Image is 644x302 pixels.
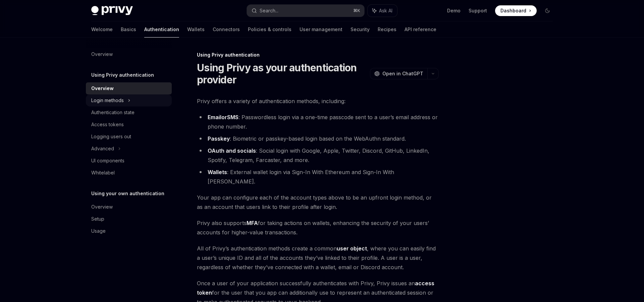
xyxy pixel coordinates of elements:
[247,220,258,227] a: MFA
[91,169,115,177] div: Whitelabel
[208,147,256,154] a: OAuth and socials
[197,167,439,186] li: : External wallet login via Sign-In With Ethereum and Sign-In With [PERSON_NAME].
[144,21,179,37] a: Authentication
[187,21,205,37] a: Wallets
[370,68,427,79] button: Open in ChatGPT
[86,119,172,131] a: Access tokens
[197,52,439,58] div: Using Privy authentication
[208,135,230,142] a: Passkey
[197,134,439,143] li: : Biometric or passkey-based login based on the WebAuthn standard.
[91,21,113,37] a: Welcome
[91,227,106,235] div: Usage
[500,7,526,14] span: Dashboard
[86,48,172,60] a: Overview
[447,7,461,14] a: Demo
[91,203,113,211] div: Overview
[86,131,172,143] a: Logging users out
[197,193,439,212] span: Your app can configure each of the account types above to be an upfront login method, or as an ac...
[91,133,131,141] div: Logging users out
[91,190,164,198] h5: Using your own authentication
[197,218,439,237] span: Privy also supports for taking actions on wallets, enhancing the security of your users’ accounts...
[91,121,124,129] div: Access tokens
[197,244,439,272] span: All of Privy’s authentication methods create a common , where you can easily find a user’s unique...
[91,108,135,117] div: Authentication state
[91,145,114,153] div: Advanced
[542,5,553,16] button: Toggle dark mode
[91,71,154,79] h5: Using Privy authentication
[382,70,423,77] span: Open in ChatGPT
[91,84,114,92] div: Overview
[86,201,172,213] a: Overview
[495,5,537,16] a: Dashboard
[208,114,238,121] strong: or
[368,5,397,17] button: Ask AI
[197,62,367,86] h1: Using Privy as your authentication provider
[337,245,367,252] a: user object
[260,7,278,15] div: Search...
[91,215,104,223] div: Setup
[197,96,439,106] span: Privy offers a variety of authentication methods, including:
[248,21,291,37] a: Policies & controls
[121,21,136,37] a: Basics
[351,21,370,37] a: Security
[227,114,238,121] a: SMS
[86,106,172,119] a: Authentication state
[91,157,124,165] div: UI components
[197,146,439,165] li: : Social login with Google, Apple, Twitter, Discord, GitHub, LinkedIn, Spotify, Telegram, Farcast...
[379,7,392,14] span: Ask AI
[378,21,396,37] a: Recipes
[213,21,240,37] a: Connectors
[208,114,221,121] a: Email
[247,5,364,17] button: Search...⌘K
[197,112,439,131] li: : Passwordless login via a one-time passcode sent to a user’s email address or phone number.
[91,50,113,58] div: Overview
[91,96,124,104] div: Login methods
[86,82,172,94] a: Overview
[91,6,133,15] img: dark logo
[86,225,172,237] a: Usage
[300,21,342,37] a: User management
[208,169,227,176] a: Wallets
[469,7,487,14] a: Support
[353,8,360,13] span: ⌘ K
[86,155,172,167] a: UI components
[405,21,436,37] a: API reference
[86,167,172,179] a: Whitelabel
[86,213,172,225] a: Setup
